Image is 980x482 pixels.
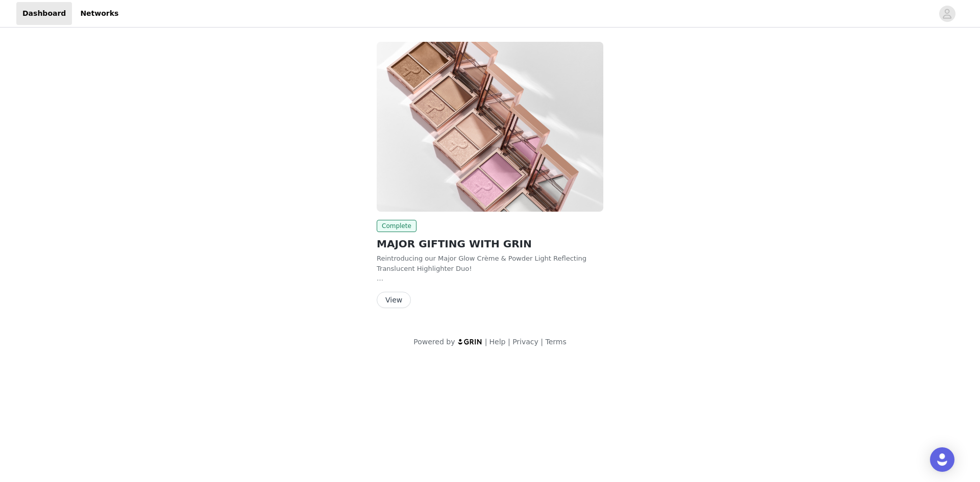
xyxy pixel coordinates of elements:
[377,292,411,308] button: View
[489,338,506,346] a: Help
[377,220,416,232] span: Complete
[377,253,603,273] p: Reintroducing our Major Glow Crème & Powder Light Reflecting Translucent Highlighter Duo!
[457,338,483,345] img: logo
[512,338,538,346] a: Privacy
[508,338,510,346] span: |
[541,338,543,346] span: |
[413,338,455,346] span: Powered by
[16,2,72,25] a: Dashboard
[74,2,125,25] a: Networks
[942,6,952,22] div: avatar
[545,338,566,346] a: Terms
[377,296,411,304] a: View
[377,236,603,251] h2: MAJOR GIFTING WITH GRIN
[930,447,954,472] div: Open Intercom Messenger
[377,42,603,212] img: Patrick Ta Beauty
[485,338,487,346] span: |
